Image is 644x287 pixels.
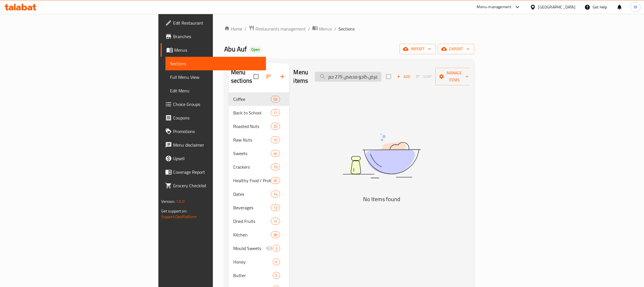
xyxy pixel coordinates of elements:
[173,182,261,189] span: Grocery Checklist
[233,272,273,279] span: Butter
[161,198,175,205] span: Version:
[273,246,280,251] span: 3
[271,219,280,224] span: 14
[229,228,289,242] div: Kitchen38
[273,272,280,279] div: items
[394,72,412,81] span: Add item
[165,70,266,84] a: Full Menu View
[271,204,280,211] div: items
[161,213,197,220] a: Support.OpsPlatform
[173,114,261,121] span: Coupons
[161,138,266,152] a: Menu disclaimer
[308,25,310,32] li: /
[233,191,271,197] span: Dates
[271,97,280,102] span: 53
[311,195,452,204] h5: No Items found
[233,136,271,143] div: Raw Nuts
[161,125,266,138] a: Promotions
[233,150,271,157] span: Sweets
[271,192,280,197] span: 14
[161,97,266,111] a: Choice Groups
[173,33,261,40] span: Branches
[229,147,289,160] div: Sweets44
[271,137,280,143] span: 10
[271,205,280,210] span: 13
[339,25,355,32] span: Sections
[161,43,266,57] a: Menus
[161,207,187,215] span: Get support on:
[440,69,469,84] span: Manage items
[271,232,280,238] span: 38
[271,178,280,183] span: 30
[294,68,308,85] h2: Menu items
[229,92,289,106] div: Coffee53
[271,124,280,129] span: 25
[404,45,431,53] span: import
[266,245,273,252] svg: Inactive section
[161,179,266,192] a: Grocery Checklist
[233,177,271,184] span: Healthy Food / Protein Bars
[271,164,280,170] span: 73
[271,110,280,116] span: 17
[173,169,261,175] span: Coverage Report
[477,4,512,10] div: Menu-management
[173,128,261,135] span: Promotions
[161,16,266,30] a: Edit Restaurant
[161,165,266,179] a: Coverage Report
[165,57,266,70] a: Sections
[276,70,289,83] button: Add section
[442,45,470,53] span: export
[438,44,474,54] button: export
[170,87,261,94] span: Edit Menu
[273,259,280,265] span: 0
[233,123,271,130] span: Roasted Nuts
[229,242,289,255] div: Moulid Sweets3
[173,101,261,108] span: Choice Groups
[634,4,637,10] span: M
[233,231,271,238] div: Kitchen
[233,218,271,225] span: Dried Fruits
[319,25,332,32] span: Menus
[334,25,336,32] li: /
[174,47,261,53] span: Menus
[229,160,289,174] div: Crackers73
[229,174,289,187] div: Healthy Food / Protein Bars30
[396,73,411,80] span: Add
[271,164,280,170] div: items
[173,142,261,148] span: Menu disclaimer
[412,72,435,81] span: Select section first
[229,255,289,269] div: Honey0
[229,133,289,147] div: Raw Nuts10
[229,106,289,119] div: Back to School17
[249,25,306,32] a: Restaurants management
[233,109,271,116] span: Back to School
[262,70,276,83] span: Sort sections
[165,84,266,97] a: Edit Menu
[233,258,273,265] span: Honey
[161,111,266,125] a: Coupons
[229,119,289,133] div: Roasted Nuts25
[229,214,289,228] div: Dried Fruits14
[256,25,306,32] span: Restaurants management
[271,109,280,116] div: items
[161,152,266,165] a: Upsell
[233,164,271,170] span: Crackers
[273,273,280,278] span: 0
[224,25,474,32] nav: breadcrumb
[229,201,289,214] div: Beverages13
[311,118,452,193] img: dish.svg
[233,245,266,252] div: Moulid Sweets
[273,258,280,265] div: items
[538,4,575,10] div: [GEOGRAPHIC_DATA]
[271,123,280,130] div: items
[161,30,266,43] a: Branches
[233,204,271,211] span: Beverages
[233,96,271,103] span: Coffee
[173,155,261,162] span: Upsell
[394,72,412,81] button: Add
[271,231,280,238] div: items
